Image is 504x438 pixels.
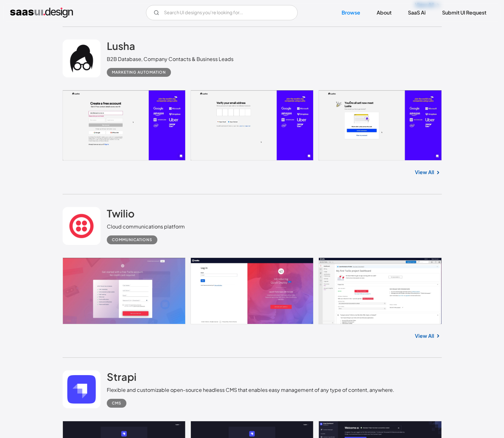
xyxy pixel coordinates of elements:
a: Submit UI Request [434,6,494,20]
h2: Strapi [107,370,137,383]
div: Flexible and customizable open-source headless CMS that enables easy management of any type of co... [107,386,394,394]
div: Communications [112,236,152,244]
div: CMS [112,399,121,407]
div: Cloud communications platform [107,223,185,230]
h2: Twilio [107,207,135,220]
a: Lusha [107,40,135,55]
div: Marketing Automation [112,69,166,76]
a: home [10,8,73,18]
div: B2B Database, Company Contacts & Business Leads [107,55,234,63]
a: Browse [334,6,368,20]
input: Search UI designs you're looking for... [146,5,298,20]
a: SaaS Ai [400,6,433,20]
a: Twilio [107,207,135,223]
a: Strapi [107,370,137,386]
form: Email Form [146,5,298,20]
h2: Lusha [107,40,135,52]
a: View All [415,168,434,176]
a: About [369,6,399,20]
a: View All [415,332,434,340]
